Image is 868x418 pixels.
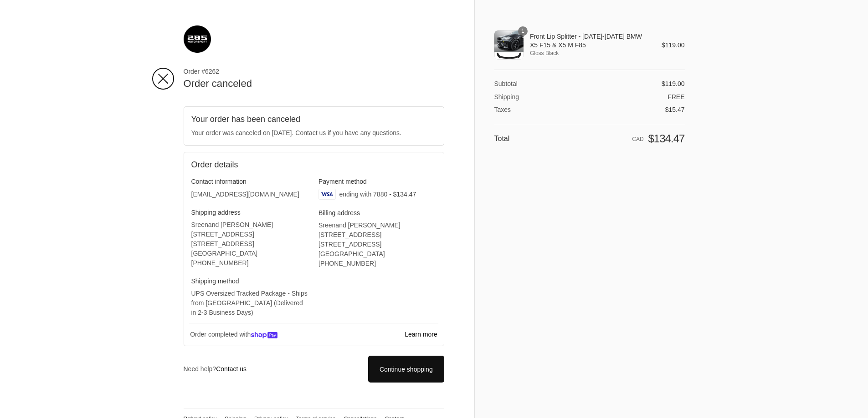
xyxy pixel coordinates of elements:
span: Total [494,135,510,142]
h3: Shipping address [191,208,309,217]
h2: Order details [191,160,314,170]
h2: Order canceled [184,77,444,91]
th: Taxes [494,101,549,114]
h3: Billing address [318,209,437,217]
span: Continue shopping [380,366,433,373]
img: Front Lip Splitter - 2014-2018 BMW X5 F15 & X5 M F85 - Gloss Black [494,30,524,60]
th: Subtotal [494,80,549,88]
span: $15.47 [665,106,685,113]
span: 1 [518,26,528,36]
span: Front Lip Splitter - [DATE]-[DATE] BMW X5 F15 & X5 M F85 [530,32,649,49]
p: Need help? [184,364,247,374]
bdo: [EMAIL_ADDRESS][DOMAIN_NAME] [191,191,299,198]
span: - $134.47 [389,191,416,198]
span: $134.47 [648,132,684,145]
span: Free [668,93,684,101]
span: Shipping [494,93,519,101]
h3: Payment method [318,177,437,186]
p: UPS Oversized Tracked Package - Ships from [GEOGRAPHIC_DATA] (Delivered in 2-3 Business Days) [191,289,309,317]
h2: Your order has been canceled [191,114,437,125]
a: Continue shopping [368,356,444,383]
h3: Contact information [191,177,309,186]
address: Sreenand [PERSON_NAME] [STREET_ADDRESS] [STREET_ADDRESS] [GEOGRAPHIC_DATA] ‎[PHONE_NUMBER] [318,221,437,268]
span: CAD [632,136,643,142]
span: Order #6262 [184,67,444,76]
p: Your order was canceled on [DATE]. Contact us if you have any questions. [191,128,437,138]
span: $119.00 [662,80,685,87]
a: Contact us [216,365,247,373]
span: Gloss Black [530,49,649,57]
address: Sreenand [PERSON_NAME] [STREET_ADDRESS] [STREET_ADDRESS] [GEOGRAPHIC_DATA] ‎[PHONE_NUMBER] [191,220,309,268]
h3: Shipping method [191,277,309,285]
img: 285 Motorsport [184,25,211,53]
span: ending with 7880 [339,191,387,198]
span: $119.00 [662,41,685,49]
a: Learn more [404,329,438,340]
p: Order completed with [189,329,404,341]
